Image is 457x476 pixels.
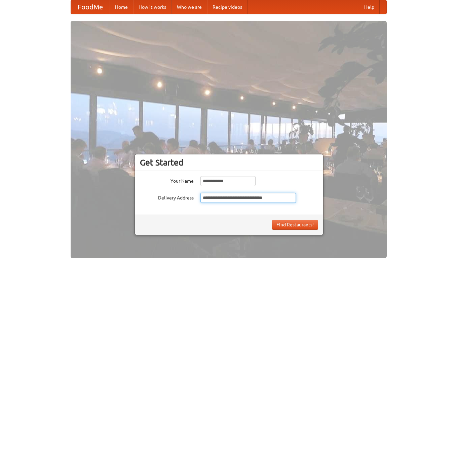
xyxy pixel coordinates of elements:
a: Home [110,0,133,14]
a: Help [359,0,380,14]
button: Find Restaurants! [272,220,318,230]
a: Who we are [172,0,207,14]
h3: Get Started [140,157,318,168]
a: FoodMe [71,0,110,14]
a: How it works [133,0,172,14]
label: Your Name [140,176,194,184]
label: Delivery Address [140,193,194,201]
a: Recipe videos [207,0,247,14]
